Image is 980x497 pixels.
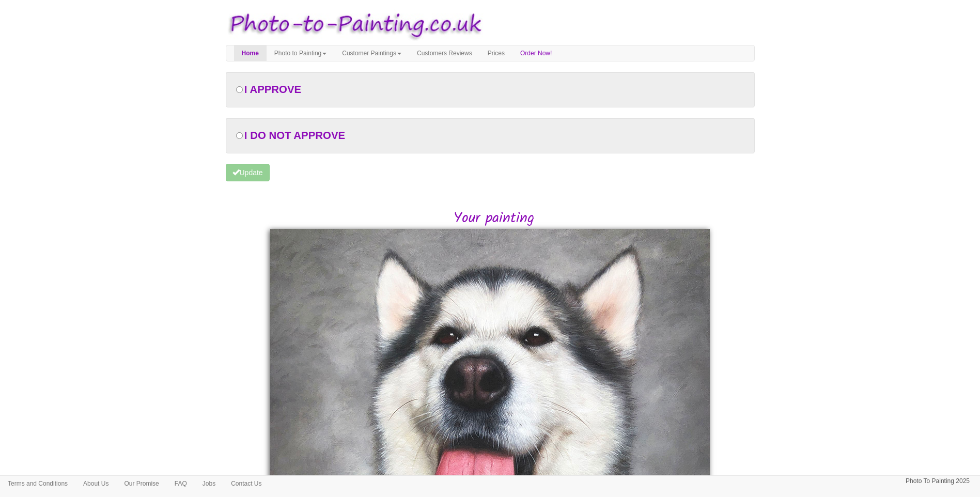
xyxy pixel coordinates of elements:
a: FAQ [167,476,195,491]
a: Home [234,45,267,61]
span: I APPROVE [244,84,301,95]
a: Jobs [195,476,223,491]
a: Customer Paintings [334,45,409,61]
a: Our Promise [116,476,166,491]
a: Photo to Painting [267,45,334,61]
a: Prices [480,45,512,61]
h2: Your painting [234,211,755,227]
img: Photo to Painting [221,5,485,45]
a: About Us [75,476,116,491]
a: Contact Us [223,476,269,491]
a: Order Now! [512,45,559,61]
a: Customers Reviews [409,45,480,61]
span: I DO NOT APPROVE [244,130,345,141]
p: Photo To Painting 2025 [906,476,970,487]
